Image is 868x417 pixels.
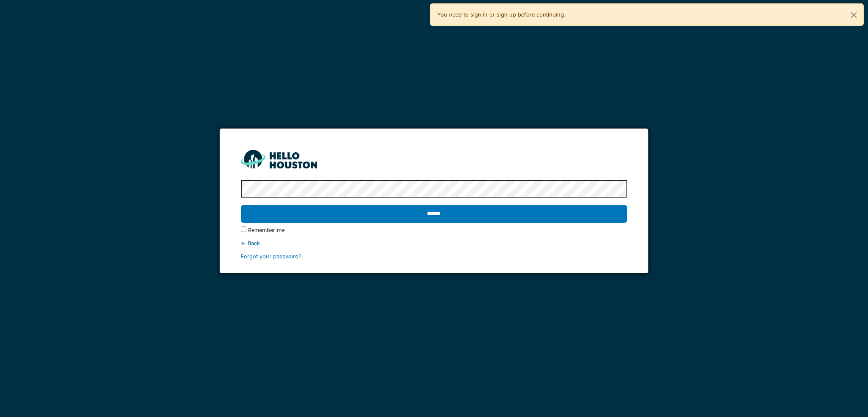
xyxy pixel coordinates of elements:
img: HH_line-BYnF2_Hg.png [241,150,317,168]
a: Forgot your password? [241,253,301,260]
div: You need to sign in or sign up before continuing. [430,3,864,26]
button: Close [844,4,863,26]
label: Remember me [248,226,285,234]
div: ← Back [241,239,627,247]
